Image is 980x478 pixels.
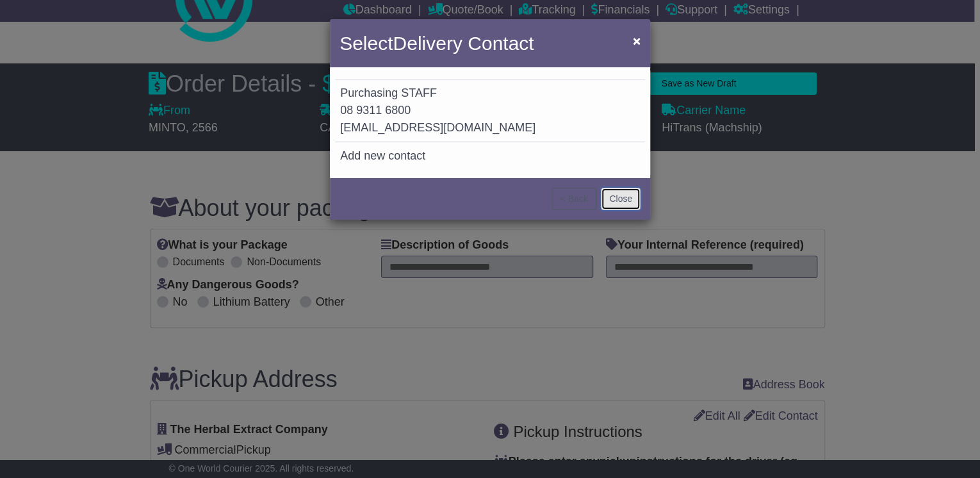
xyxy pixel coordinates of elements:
span: 08 9311 6800 [340,104,411,117]
span: STAFF [401,87,437,99]
span: × [633,33,641,48]
span: Add new contact [340,149,425,162]
span: [EMAIL_ADDRESS][DOMAIN_NAME] [340,121,535,134]
span: Delivery [393,33,462,54]
span: Contact [468,33,534,54]
button: Close [626,28,647,54]
span: Purchasing [340,87,398,99]
h4: Select [339,29,534,58]
button: < Back [552,188,596,210]
button: Close [601,188,641,210]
